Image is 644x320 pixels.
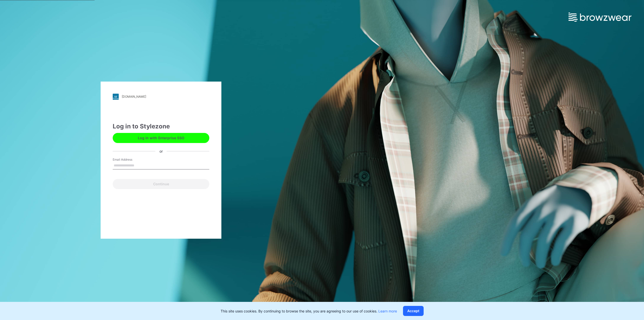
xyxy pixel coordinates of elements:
[569,13,631,22] img: browzwear-logo.e42bd6dac1945053ebaf764b6aa21510.svg
[403,306,424,316] button: Accept
[113,94,209,100] a: [DOMAIN_NAME]
[155,149,167,154] div: or
[122,95,146,98] div: [DOMAIN_NAME]
[378,309,397,313] a: Learn more
[113,157,148,162] label: Email Address
[113,94,119,100] img: stylezone-logo.562084cfcfab977791bfbf7441f1a819.svg
[221,308,397,314] p: This site uses cookies. By continuing to browse the site, you are agreeing to our use of cookies.
[113,133,209,143] button: Log in with Enterprise SSO
[113,122,209,131] div: Log in to Stylezone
